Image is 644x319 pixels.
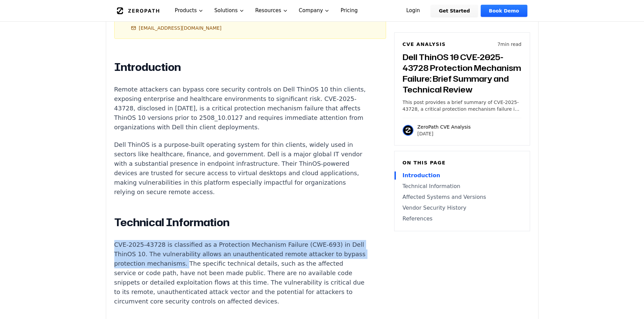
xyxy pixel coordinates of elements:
p: Dell ThinOS is a purpose-built operating system for thin clients, widely used in sectors like hea... [114,140,366,197]
p: CVE-2025-43728 is classified as a Protection Mechanism Failure (CWE-693) in Dell ThinOS 10. The v... [114,240,366,306]
a: Vendor Security History [403,204,522,212]
a: References [403,215,522,223]
h3: Dell ThinOS 10 CVE-2025-43728 Protection Mechanism Failure: Brief Summary and Technical Review [403,52,522,95]
a: Affected Systems and Versions [403,193,522,201]
a: Get Started [431,5,478,17]
img: ZeroPath CVE Analysis [403,125,413,136]
a: Book Demo [481,5,527,17]
h6: CVE Analysis [403,41,446,48]
p: Remote attackers can bypass core security controls on Dell ThinOS 10 thin clients, exposing enter... [114,85,366,132]
p: ZeroPath CVE Analysis [418,124,471,130]
h6: On this page [403,159,522,166]
a: [EMAIL_ADDRESS][DOMAIN_NAME] [131,25,222,31]
p: [DATE] [418,130,471,137]
a: Technical Information [403,182,522,190]
a: Introduction [403,171,522,180]
a: Login [398,5,428,17]
h2: Technical Information [114,216,366,229]
p: 7 min read [497,41,521,48]
p: This post provides a brief summary of CVE-2025-43728, a critical protection mechanism failure in ... [403,99,522,112]
h2: Introduction [114,60,366,74]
